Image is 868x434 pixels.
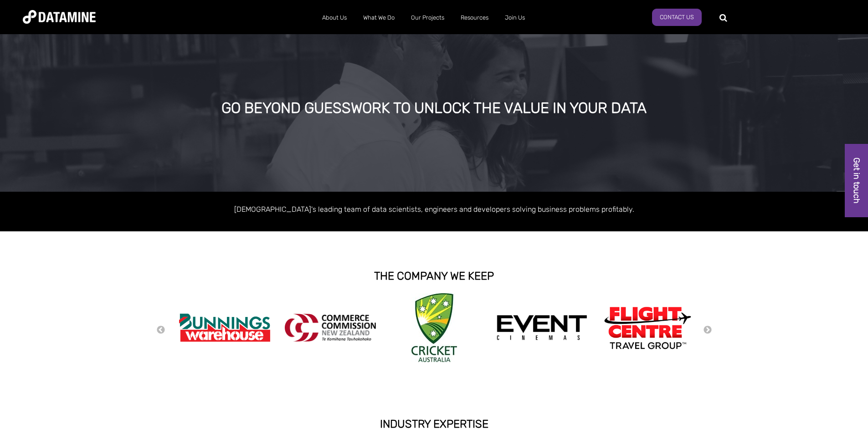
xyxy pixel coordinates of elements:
button: Previous [156,325,165,335]
strong: THE COMPANY WE KEEP [374,270,494,282]
div: GO BEYOND GUESSWORK TO UNLOCK THE VALUE IN YOUR DATA [98,100,770,117]
a: Contact Us [652,9,702,26]
img: commercecommission [285,314,376,342]
a: Get in touch [845,144,868,217]
a: Our Projects [403,6,452,30]
img: Flight Centre [602,304,693,351]
p: [DEMOGRAPHIC_DATA]'s leading team of data scientists, engineers and developers solving business p... [175,203,694,215]
a: Join Us [497,6,533,30]
img: Bunnings Warehouse [179,311,270,345]
a: What We Do [355,6,403,30]
a: About Us [314,6,355,30]
strong: INDUSTRY EXPERTISE [380,418,488,430]
img: event cinemas [496,315,587,341]
a: Resources [452,6,497,30]
img: Cricket Australia [411,293,457,362]
button: Next [703,325,712,335]
img: Datamine [23,10,96,24]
